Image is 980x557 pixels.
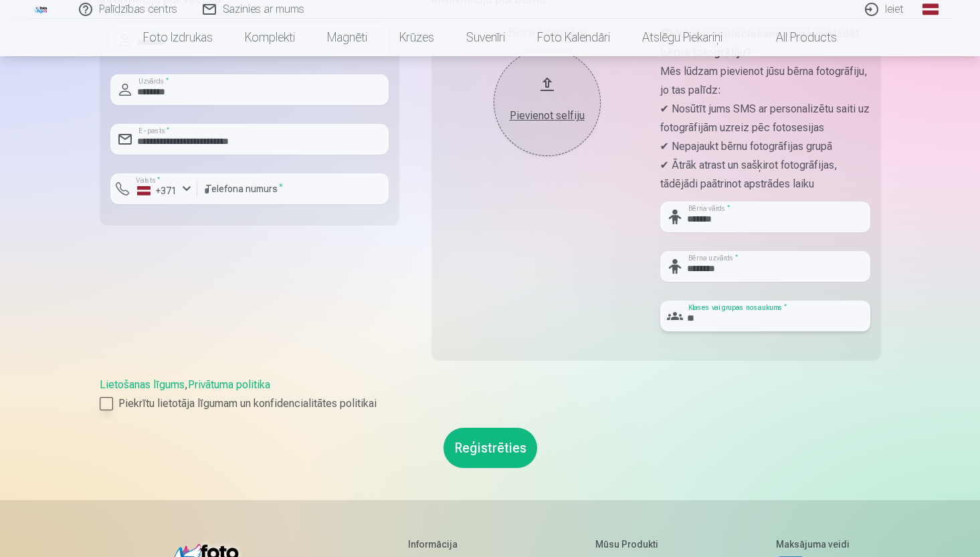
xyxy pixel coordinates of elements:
[660,137,870,156] p: ✔ Nepajaukt bērnu fotogrāfijas grupā
[100,377,881,412] div: ,
[100,396,881,412] label: Piekrītu lietotāja līgumam un konfidencialitātes politikai
[34,5,49,13] img: /fa1
[776,538,850,551] h5: Maksājuma veidi
[521,19,626,56] a: Foto kalendāri
[311,19,383,56] a: Magnēti
[626,19,739,56] a: Atslēgu piekariņi
[137,184,177,197] div: +371
[660,100,870,137] p: ✔ Nosūtīt jums SMS ar personalizētu saiti uz fotogrāfijām uzreiz pēc fotosesijas
[132,175,165,185] label: Valsts
[450,19,521,56] a: Suvenīri
[507,108,587,124] div: Pievienot selfiju
[229,19,311,56] a: Komplekti
[595,538,666,551] h5: Mūsu produkti
[110,173,197,204] button: Valsts*+371
[408,538,486,551] h5: Informācija
[100,378,185,391] a: Lietošanas līgums
[660,62,870,100] p: Mēs lūdzam pievienot jūsu bērna fotogrāfiju, jo tas palīdz:
[660,156,870,193] p: ✔ Ātrāk atrast un sašķirot fotogrāfijas, tādējādi paātrinot apstrādes laiku
[444,428,537,468] button: Reģistrēties
[188,378,270,391] a: Privātuma politika
[494,49,601,156] button: Pievienot selfiju
[739,19,853,56] a: All products
[127,19,229,56] a: Foto izdrukas
[383,19,450,56] a: Krūzes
